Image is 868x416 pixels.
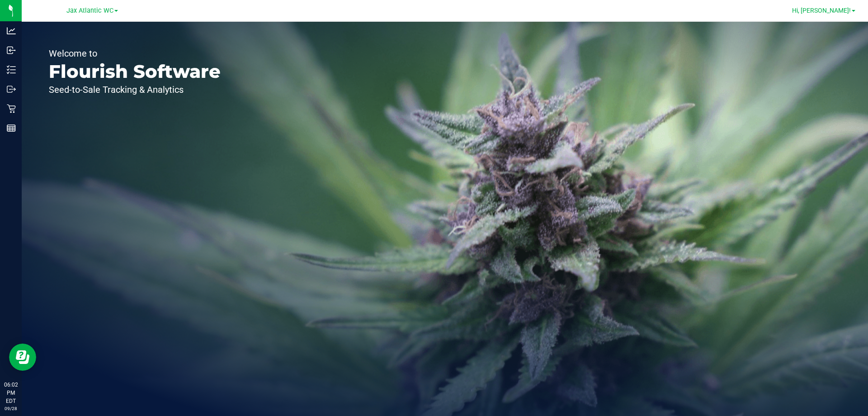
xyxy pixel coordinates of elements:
p: 09/28 [4,405,18,412]
inline-svg: Retail [7,104,16,113]
p: Welcome to [49,49,221,58]
span: Jax Atlantic WC [66,7,113,14]
inline-svg: Reports [7,124,16,133]
p: Flourish Software [49,62,221,81]
inline-svg: Inventory [7,65,16,74]
span: Hi, [PERSON_NAME]! [792,7,851,14]
inline-svg: Analytics [7,26,16,35]
inline-svg: Outbound [7,85,16,94]
p: 06:02 PM EDT [4,381,18,405]
p: Seed-to-Sale Tracking & Analytics [49,85,221,94]
iframe: Resource center [9,344,36,371]
inline-svg: Inbound [7,46,16,55]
